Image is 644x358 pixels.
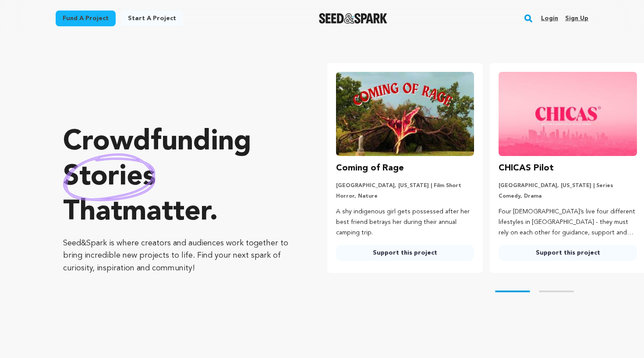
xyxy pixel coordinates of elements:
[336,207,474,238] p: A shy indigenous girl gets possessed after her best friend betrays her during their annual campin...
[499,182,637,189] p: [GEOGRAPHIC_DATA], [US_STATE] | Series
[319,13,388,24] img: Seed&Spark Logo Dark Mode
[565,11,588,25] a: Sign up
[499,72,637,156] img: CHICAS Pilot image
[336,161,404,175] h3: Coming of Rage
[63,237,292,275] p: Seed&Spark is where creators and audiences work together to bring incredible new projects to life...
[336,193,474,200] p: Horror, Nature
[336,245,474,261] a: Support this project
[499,161,554,175] h3: CHICAS Pilot
[499,193,637,200] p: Comedy, Drama
[336,182,474,189] p: [GEOGRAPHIC_DATA], [US_STATE] | Film Short
[63,125,292,230] p: Crowdfunding that .
[499,207,637,238] p: Four [DEMOGRAPHIC_DATA]’s live four different lifestyles in [GEOGRAPHIC_DATA] - they must rely on...
[336,72,474,156] img: Coming of Rage image
[319,13,388,24] a: Seed&Spark Homepage
[122,198,209,227] span: matter
[499,245,637,261] a: Support this project
[63,153,156,201] img: hand sketched image
[541,11,558,25] a: Login
[56,11,116,26] a: Fund a project
[121,11,183,26] a: Start a project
